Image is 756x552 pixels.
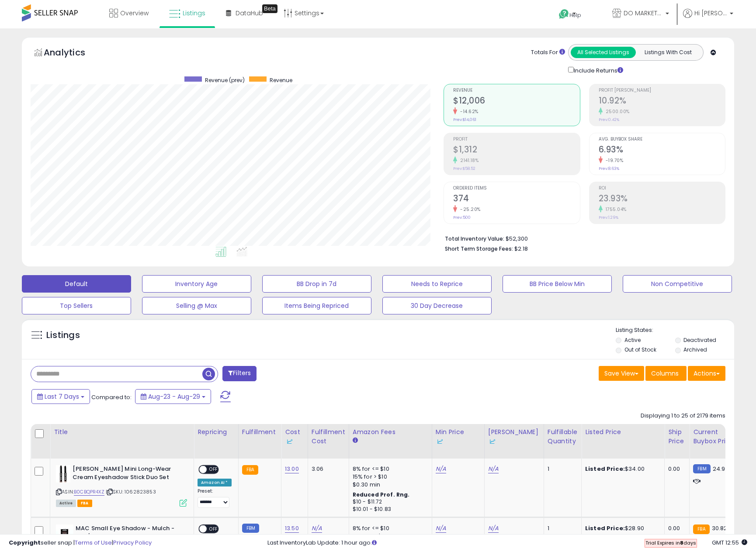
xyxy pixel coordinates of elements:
[488,465,499,473] a: N/A
[457,206,481,213] small: -25.20%
[457,108,479,115] small: -14.62%
[453,215,471,220] small: Prev: 500
[651,369,679,378] span: Columns
[222,366,257,381] button: Filters
[585,524,625,532] b: Listed Price:
[445,233,719,243] li: $52,300
[207,466,221,473] span: OFF
[142,297,251,314] button: Selling @ Max
[22,275,131,293] button: Default
[353,498,425,506] div: $10 - $11.72
[353,437,358,445] small: Amazon Fees.
[585,428,661,437] div: Listed Price
[285,437,304,446] div: Some or all of the values in this column are provided from Inventory Lab.
[569,11,581,19] span: Help
[91,393,132,401] span: Compared to:
[453,145,580,156] h2: $1,312
[285,437,294,446] img: InventoryLab Logo
[106,488,156,495] span: | SKU: 1062823853
[635,47,701,58] button: Listings With Cost
[603,206,627,213] small: 1755.04%
[77,500,92,507] span: FBA
[548,465,575,473] div: 1
[693,464,710,473] small: FBM
[31,389,90,404] button: Last 7 Days
[683,9,733,28] a: Hi [PERSON_NAME]
[9,539,152,547] div: seller snap | |
[585,465,625,473] b: Listed Price:
[599,117,619,122] small: Prev: 0.42%
[457,157,479,164] small: 2141.18%
[270,76,292,84] span: Revenue
[353,506,425,513] div: $10.01 - $10.83
[436,428,481,446] div: Min Price
[453,186,580,191] span: Ordered Items
[488,524,499,533] a: N/A
[599,215,618,220] small: Prev: 1.29%
[353,524,425,532] div: 8% for <= $10
[353,532,425,540] div: 15% for > $10
[488,428,540,446] div: [PERSON_NAME]
[113,538,152,547] a: Privacy Policy
[616,326,734,335] p: Listing States:
[285,524,299,533] a: 13.50
[312,465,342,473] div: 3.06
[205,76,245,84] span: Revenue (prev)
[312,428,345,446] div: Fulfillment Cost
[382,297,492,314] button: 30 Day Decrease
[436,524,446,533] a: N/A
[668,465,683,473] div: 0.00
[242,465,258,475] small: FBA
[267,539,748,547] div: Last InventoryLab Update: 1 hour ago.
[353,491,410,498] b: Reduced Prof. Rng.
[262,4,277,13] div: Tooltip anchor
[242,428,277,437] div: Fulfillment
[599,137,725,142] span: Avg. Buybox Share
[198,479,232,486] div: Amazon AI *
[312,524,322,533] a: N/A
[712,524,728,532] span: 30.82
[571,47,636,58] button: All Selected Listings
[599,88,725,93] span: Profit [PERSON_NAME]
[603,108,630,115] small: 2500.00%
[453,137,580,142] span: Profit
[436,437,481,446] div: Some or all of the values in this column are provided from Inventory Lab.
[603,157,624,164] small: -19.70%
[488,437,497,446] img: InventoryLab Logo
[22,297,131,314] button: Top Sellers
[262,275,371,293] button: BB Drop in 7d
[445,235,504,242] b: Total Inventory Value:
[548,524,575,532] div: 1
[54,428,190,437] div: Title
[558,9,569,20] i: Get Help
[488,437,540,446] div: Some or all of the values in this column are provided from Inventory Lab.
[693,428,738,446] div: Current Buybox Price
[73,465,179,483] b: [PERSON_NAME] Mini Long-Wear Cream Eyeshadow Stick Duo Set
[148,392,200,401] span: Aug-23 - Aug-29
[694,9,727,17] span: Hi [PERSON_NAME]
[142,275,251,293] button: Inventory Age
[624,346,656,353] label: Out of Stock
[693,524,709,534] small: FBA
[624,336,641,344] label: Active
[74,488,104,496] a: B0CBQPR4XZ
[453,117,476,122] small: Prev: $14,061
[46,329,80,342] h5: Listings
[56,465,70,483] img: 31s0sNUg2cL._SL40_.jpg
[453,166,475,171] small: Prev: $58.52
[683,336,716,344] label: Deactivated
[552,2,598,28] a: Help
[599,193,725,205] h2: 23.93%
[445,245,513,252] b: Short Term Storage Fees:
[56,500,76,507] span: All listings currently available for purchase on Amazon
[207,525,221,533] span: OFF
[453,88,580,93] span: Revenue
[623,275,732,293] button: Non Competitive
[624,9,663,17] span: DO MARKETPLACE LLC
[562,65,634,75] div: Include Returns
[548,428,578,446] div: Fulfillable Quantity
[668,524,683,532] div: 0.00
[285,465,299,473] a: 13.00
[531,48,565,57] div: Totals For
[120,9,149,17] span: Overview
